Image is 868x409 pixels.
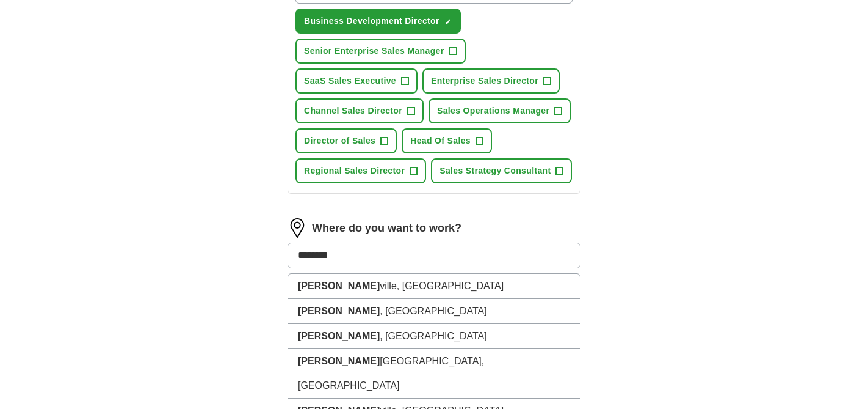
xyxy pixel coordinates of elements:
strong: [PERSON_NAME] [298,356,380,366]
li: , [GEOGRAPHIC_DATA] [288,299,580,324]
button: Channel Sales Director [295,98,424,123]
img: location.png [288,218,307,238]
span: Sales Operations Manager [437,105,549,117]
span: Regional Sales Director [304,164,405,177]
button: Sales Operations Manager [429,98,571,123]
li: ville, [GEOGRAPHIC_DATA] [288,274,580,299]
span: Sales Strategy Consultant [439,164,551,177]
button: Director of Sales [295,128,397,153]
strong: [PERSON_NAME] [298,281,380,291]
span: Channel Sales Director [304,105,402,117]
strong: [PERSON_NAME] [298,331,380,341]
button: Regional Sales Director [295,158,426,183]
span: Director of Sales [304,134,375,147]
button: Business Development Director✓ [295,9,461,34]
span: Head Of Sales [410,134,471,147]
label: Where do you want to work? [312,220,461,237]
button: Enterprise Sales Director [422,68,560,94]
li: [GEOGRAPHIC_DATA], [GEOGRAPHIC_DATA] [288,349,580,399]
strong: [PERSON_NAME] [298,306,380,316]
button: Senior Enterprise Sales Manager [295,39,466,64]
span: SaaS Sales Executive [304,75,396,87]
span: ✓ [444,17,452,27]
span: Senior Enterprise Sales Manager [304,45,444,57]
span: Enterprise Sales Director [431,75,538,87]
button: SaaS Sales Executive [295,68,418,94]
button: Sales Strategy Consultant [431,158,572,183]
li: , [GEOGRAPHIC_DATA] [288,324,580,349]
button: Head Of Sales [402,128,492,153]
span: Business Development Director [304,15,439,28]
